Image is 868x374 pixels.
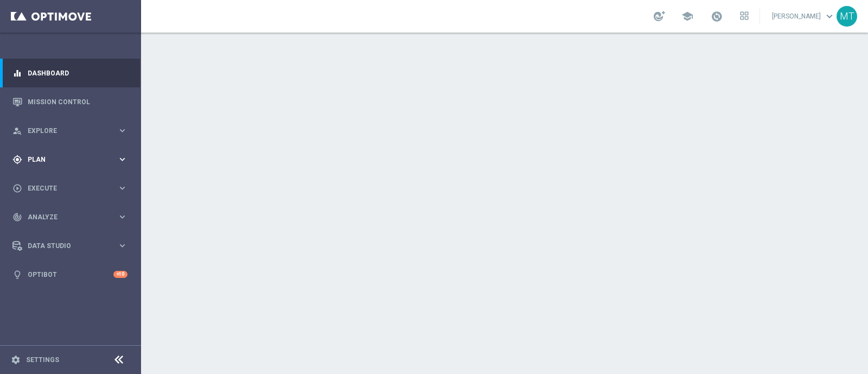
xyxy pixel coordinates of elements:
i: lightbulb [12,270,22,280]
i: keyboard_arrow_right [117,212,127,222]
button: gps_fixed Plan keyboard_arrow_right [12,155,128,164]
span: Plan [28,156,117,163]
i: track_changes [12,212,22,222]
button: Data Studio keyboard_arrow_right [12,242,128,250]
span: keyboard_arrow_down [824,10,835,22]
i: keyboard_arrow_right [117,154,127,164]
a: Optibot [28,260,113,289]
button: track_changes Analyze keyboard_arrow_right [12,213,128,221]
i: settings [11,355,21,365]
div: Mission Control [12,87,127,116]
i: keyboard_arrow_right [117,183,127,193]
i: equalizer [12,68,22,78]
button: play_circle_outline Execute keyboard_arrow_right [12,184,128,193]
a: Settings [26,357,59,363]
div: Optibot [12,260,127,289]
div: Execute [12,183,117,193]
button: equalizer Dashboard [12,69,128,78]
a: [PERSON_NAME]keyboard_arrow_down [771,8,837,24]
button: person_search Explore keyboard_arrow_right [12,126,128,135]
a: Mission Control [28,87,127,116]
span: school [681,10,693,22]
div: Dashboard [12,59,127,87]
div: Explore [12,126,117,136]
span: Execute [28,185,117,192]
div: Analyze [12,212,117,222]
i: keyboard_arrow_right [117,240,127,251]
button: Mission Control [12,98,128,106]
i: person_search [12,126,22,136]
i: gps_fixed [12,155,22,164]
div: +10 [113,271,127,278]
span: Analyze [28,214,117,220]
span: Data Studio [28,243,117,249]
i: keyboard_arrow_right [117,125,127,136]
div: Plan [12,155,117,164]
a: Dashboard [28,59,127,87]
i: play_circle_outline [12,183,22,193]
div: Data Studio [12,241,117,251]
button: lightbulb Optibot +10 [12,270,128,279]
span: Explore [28,128,117,134]
div: MT [837,6,857,27]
